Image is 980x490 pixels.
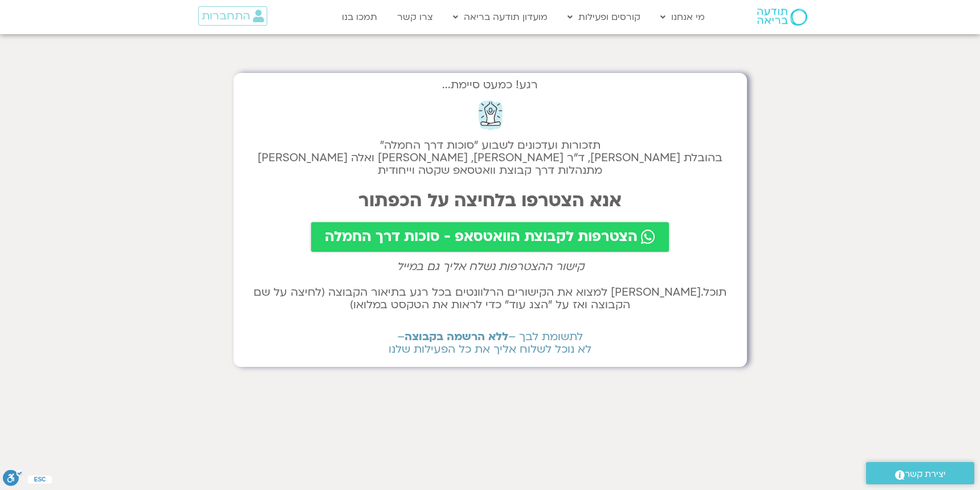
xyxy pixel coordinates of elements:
[245,139,736,177] h2: תזכורות ועדכונים לשבוע "סוכות דרך החמלה" בהובלת [PERSON_NAME], ד״ר [PERSON_NAME], [PERSON_NAME] ו...
[245,84,736,85] h2: רגע! כמעט סיימת...
[198,6,267,26] a: התחברות
[391,6,439,28] a: צרו קשר
[245,330,736,356] h2: לתשומת לבך – – לא נוכל לשלוח אליך את כל הפעילות שלנו
[202,10,250,22] span: התחברות
[447,6,553,28] a: מועדון תודעה בריאה
[655,6,710,28] a: מי אנחנו
[336,6,383,28] a: תמכו בנו
[866,462,974,484] a: יצירת קשר
[311,222,669,252] a: הצטרפות לקבוצת הוואטסאפ - סוכות דרך החמלה
[905,467,946,482] span: יצירת קשר
[245,260,736,273] h2: קישור ההצטרפות נשלח אליך גם במייל
[325,229,638,245] span: הצטרפות לקבוצת הוואטסאפ - סוכות דרך החמלה
[245,286,736,311] h2: תוכל.[PERSON_NAME] למצוא את הקישורים הרלוונטים בכל רגע בתיאור הקבוצה (לחיצה על שם הקבוצה ואז על ״...
[245,190,736,211] h2: אנא הצטרפו בלחיצה על הכפתור
[562,6,646,28] a: קורסים ופעילות
[757,9,807,26] img: תודעה בריאה
[405,329,508,344] b: ללא הרשמה בקבוצה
